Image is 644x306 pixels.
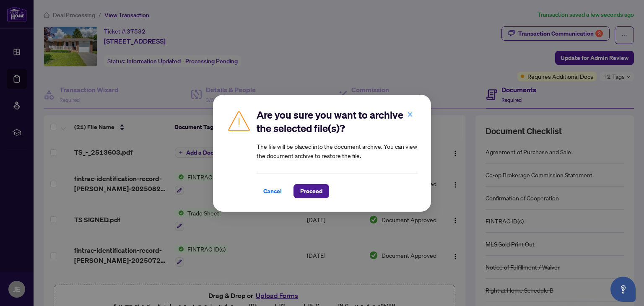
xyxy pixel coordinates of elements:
article: The file will be placed into the document archive. You can view the document archive to restore t... [257,142,418,160]
button: Proceed [293,184,329,198]
span: Proceed [300,184,322,198]
button: Cancel [257,184,288,198]
img: Caution Icon [226,108,252,133]
h2: Are you sure you want to archive the selected file(s)? [257,108,418,135]
span: Cancel [263,184,282,198]
button: Open asap [610,277,636,302]
span: close [407,111,413,117]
